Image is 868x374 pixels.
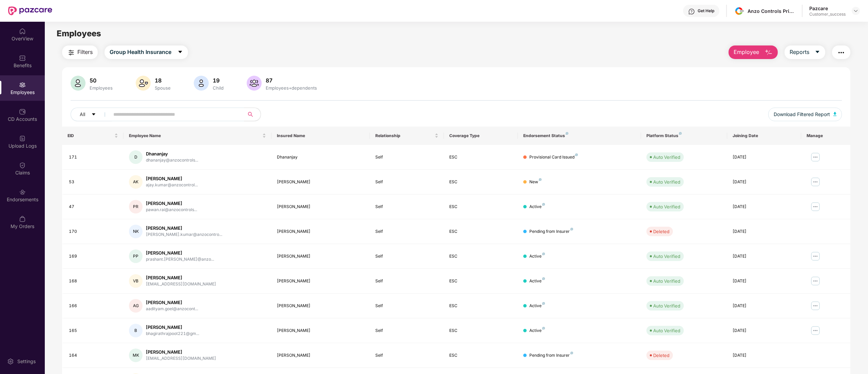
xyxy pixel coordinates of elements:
[810,325,821,336] img: manageButton
[277,228,364,235] div: [PERSON_NAME]
[277,303,364,309] div: [PERSON_NAME]
[264,77,318,84] div: 87
[69,179,118,185] div: 53
[733,154,796,161] div: [DATE]
[277,352,364,359] div: [PERSON_NAME]
[68,133,113,138] span: EID
[837,49,845,57] img: svg+xml;base64,PHN2ZyB4bWxucz0iaHR0cDovL3d3dy53My5vcmcvMjAwMC9zdmciIHdpZHRoPSIyNCIgaGVpZ2h0PSIyNC...
[69,228,118,235] div: 170
[733,228,796,235] div: [DATE]
[748,8,795,14] div: Anzo Controls Private Limited
[733,278,796,284] div: [DATE]
[809,5,846,12] div: Pazcare
[733,253,796,260] div: [DATE]
[733,179,796,185] div: [DATE]
[653,302,680,309] div: Auto Verified
[765,49,773,57] img: svg+xml;base64,PHN2ZyB4bWxucz0iaHR0cDovL3d3dy53My5vcmcvMjAwMC9zdmciIHhtbG5zOnhsaW5rPSJodHRwOi8vd3...
[810,152,821,163] img: manageButton
[653,327,680,334] div: Auto Verified
[146,207,197,213] div: pawan.rai@anzocontrols...
[277,179,364,185] div: [PERSON_NAME]
[129,249,143,263] div: PP
[653,203,680,210] div: Auto Verified
[735,6,744,16] img: 8cd685fc-73b5-4a45-9b71-608d937979b8.jpg
[679,132,682,135] img: svg+xml;base64,PHN2ZyB4bWxucz0iaHR0cDovL3d3dy53My5vcmcvMjAwMC9zdmciIHdpZHRoPSI4IiBoZWlnaHQ9IjgiIH...
[688,8,695,15] img: svg+xml;base64,PHN2ZyBpZD0iSGVscC0zMngzMiIgeG1sbnM9Imh0dHA6Ly93d3cudzMub3JnLzIwMDAvc3ZnIiB3aWR0aD...
[71,76,86,91] img: svg+xml;base64,PHN2ZyB4bWxucz0iaHR0cDovL3d3dy53My5vcmcvMjAwMC9zdmciIHhtbG5zOnhsaW5rPSJodHRwOi8vd3...
[69,278,118,284] div: 168
[146,299,198,306] div: [PERSON_NAME]
[529,228,573,235] div: Pending from Insurer
[375,228,438,235] div: Self
[833,112,837,116] img: svg+xml;base64,PHN2ZyB4bWxucz0iaHR0cDovL3d3dy53My5vcmcvMjAwMC9zdmciIHhtbG5zOnhsaW5rPSJodHRwOi8vd3...
[153,85,172,91] div: Spouse
[449,278,512,284] div: ESC
[277,278,364,284] div: [PERSON_NAME]
[67,49,75,57] img: svg+xml;base64,PHN2ZyB4bWxucz0iaHR0cDovL3d3dy53My5vcmcvMjAwMC9zdmciIHdpZHRoPSIyNCIgaGVpZ2h0PSIyNC...
[375,204,438,210] div: Self
[91,112,96,117] span: caret-down
[810,176,821,187] img: manageButton
[146,349,216,355] div: [PERSON_NAME]
[69,204,118,210] div: 47
[698,8,714,14] div: Get Help
[375,133,433,138] span: Relationship
[57,29,101,38] span: Employees
[733,328,796,334] div: [DATE]
[653,253,680,260] div: Auto Verified
[449,253,512,260] div: ESC
[146,157,198,164] div: dhananjay@anzocontrols...
[810,276,821,286] img: manageButton
[19,108,26,115] img: svg+xml;base64,PHN2ZyBpZD0iQ0RfQWNjb3VudHMiIGRhdGEtbmFtZT0iQ0QgQWNjb3VudHMiIHhtbG5zPSJodHRwOi8vd3...
[542,277,545,280] img: svg+xml;base64,PHN2ZyB4bWxucz0iaHR0cDovL3d3dy53My5vcmcvMjAwMC9zdmciIHdpZHRoPSI4IiBoZWlnaHQ9IjgiIH...
[375,253,438,260] div: Self
[375,154,438,161] div: Self
[136,76,151,91] img: svg+xml;base64,PHN2ZyB4bWxucz0iaHR0cDovL3d3dy53My5vcmcvMjAwMC9zdmciIHhtbG5zOnhsaW5rPSJodHRwOi8vd3...
[449,228,512,235] div: ESC
[570,228,573,230] img: svg+xml;base64,PHN2ZyB4bWxucz0iaHR0cDovL3d3dy53My5vcmcvMjAwMC9zdmciIHdpZHRoPSI4IiBoZWlnaHQ9IjgiIH...
[375,278,438,284] div: Self
[177,49,183,55] span: caret-down
[146,256,214,263] div: prashant.[PERSON_NAME]@anzo...
[129,324,143,337] div: B
[542,302,545,305] img: svg+xml;base64,PHN2ZyB4bWxucz0iaHR0cDovL3d3dy53My5vcmcvMjAwMC9zdmciIHdpZHRoPSI4IiBoZWlnaHQ9IjgiIH...
[7,358,14,365] img: svg+xml;base64,PHN2ZyBpZD0iU2V0dGluZy0yMHgyMCIgeG1sbnM9Imh0dHA6Ly93d3cudzMub3JnLzIwMDAvc3ZnIiB3aW...
[375,352,438,359] div: Self
[129,175,143,189] div: AK
[529,328,545,334] div: Active
[194,76,209,91] img: svg+xml;base64,PHN2ZyB4bWxucz0iaHR0cDovL3d3dy53My5vcmcvMjAwMC9zdmciIHhtbG5zOnhsaW5rPSJodHRwOi8vd3...
[277,154,364,161] div: Dhananjay
[449,204,512,210] div: ESC
[523,133,636,138] div: Endorsement Status
[15,358,38,365] div: Settings
[71,108,112,121] button: Allcaret-down
[146,182,198,188] div: ajay.kumar@anzocontrol...
[211,77,225,84] div: 19
[653,179,680,185] div: Auto Verified
[733,352,796,359] div: [DATE]
[88,77,114,84] div: 50
[62,45,98,59] button: Filters
[271,127,370,145] th: Insured Name
[653,154,680,161] div: Auto Verified
[146,306,198,312] div: aadityam.goel@anzocont...
[529,253,545,260] div: Active
[19,55,26,61] img: svg+xml;base64,PHN2ZyBpZD0iQmVuZWZpdHMiIHhtbG5zPSJodHRwOi8vd3d3LnczLm9yZy8yMDAwL3N2ZyIgd2lkdGg9Ij...
[88,85,114,91] div: Employees
[129,200,143,213] div: PR
[146,200,197,207] div: [PERSON_NAME]
[449,154,512,161] div: ESC
[375,303,438,309] div: Self
[69,352,118,359] div: 164
[8,6,52,15] img: New Pazcare Logo
[727,127,801,145] th: Joining Date
[653,228,669,235] div: Deleted
[729,45,778,59] button: Employee
[77,48,93,56] span: Filters
[529,303,545,309] div: Active
[768,108,842,121] button: Download Filtered Report
[129,150,143,164] div: D
[570,352,573,354] img: svg+xml;base64,PHN2ZyB4bWxucz0iaHR0cDovL3d3dy53My5vcmcvMjAwMC9zdmciIHdpZHRoPSI4IiBoZWlnaHQ9IjgiIH...
[653,278,680,284] div: Auto Verified
[653,352,669,359] div: Deleted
